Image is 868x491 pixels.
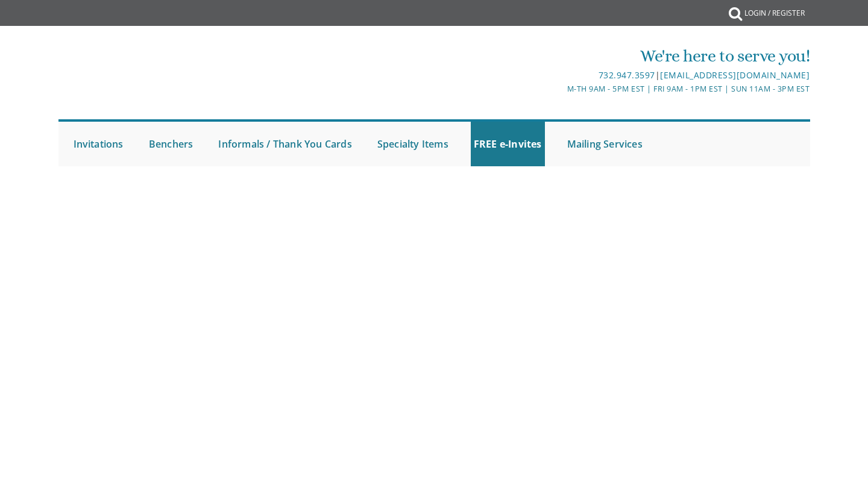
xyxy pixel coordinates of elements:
a: Benchers [146,122,197,166]
a: Informals / Thank You Cards [215,122,354,166]
a: Mailing Services [564,122,646,166]
a: Invitations [71,122,127,166]
a: [EMAIL_ADDRESS][DOMAIN_NAME] [660,69,810,81]
a: Specialty Items [374,122,451,166]
div: | [309,68,810,83]
div: M-Th 9am - 5pm EST | Fri 9am - 1pm EST | Sun 11am - 3pm EST [309,83,810,95]
div: We're here to serve you! [309,44,810,68]
a: 732.947.3597 [599,69,655,81]
a: FREE e-Invites [471,122,545,166]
